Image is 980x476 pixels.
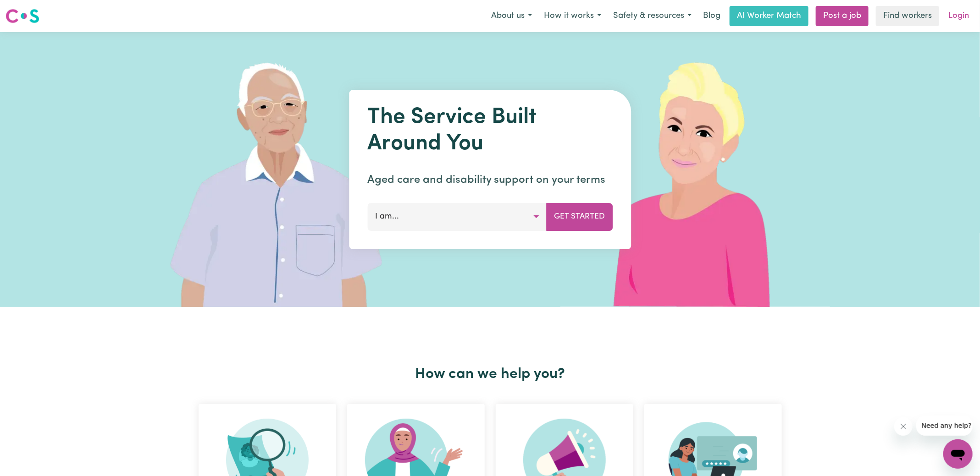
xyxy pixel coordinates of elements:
a: AI Worker Match [730,6,808,26]
a: Post a job [816,6,869,26]
iframe: Message from company [916,416,973,436]
a: Careseekers logo [6,5,39,27]
a: Blog [698,6,726,26]
button: Get Started [546,203,613,230]
a: Find workers [876,6,939,26]
p: Aged care and disability support on your terms [367,172,613,188]
button: Safety & resources [607,6,698,26]
img: Careseekers logo [6,8,39,24]
button: How it works [538,6,607,26]
button: About us [485,6,538,26]
button: I am... [367,203,547,230]
iframe: Close message [894,417,913,436]
h1: The Service Built Around You [367,104,613,157]
h2: How can we help you? [193,366,787,383]
a: Login [943,6,974,26]
iframe: Button to launch messaging window [943,439,973,469]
